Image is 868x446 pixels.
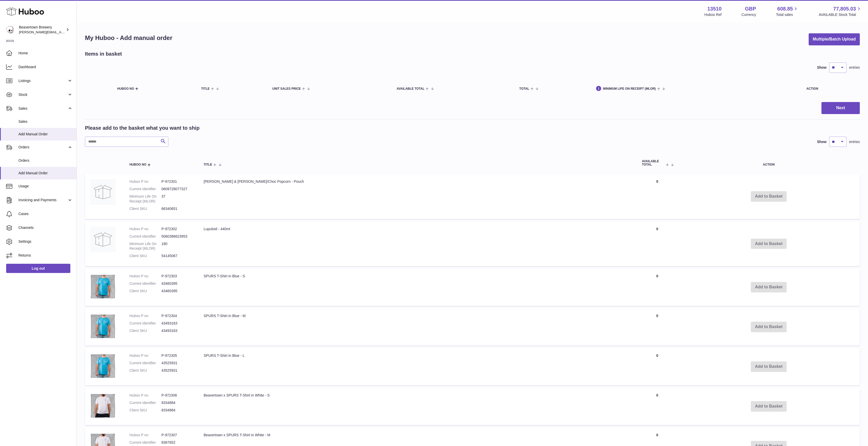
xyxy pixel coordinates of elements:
div: Beavertown Brewery [19,25,65,35]
a: Log out [6,264,70,273]
img: SPURS T-Shirt in Blue - M [90,313,116,339]
dt: Client SKU [129,254,161,258]
dt: Huboo P no [129,179,161,184]
div: Huboo Ref [705,12,722,17]
dd: P-972302 [161,227,193,231]
span: Channels [18,225,73,230]
dt: Minimum Life On Receipt (MLOR) [129,194,161,204]
span: Add Manual Order [18,132,73,137]
span: Unit Sales Price [272,87,301,90]
span: AVAILABLE Total [642,160,665,166]
dd: P-972306 [161,393,193,398]
dd: 8334884 [161,408,193,413]
span: Huboo no [129,163,146,166]
span: Title [201,87,210,90]
dd: 43460395 [161,289,193,293]
dt: Huboo P no [129,393,161,398]
h2: Please add to the basket what you want to ship [85,125,200,131]
strong: 13510 [707,5,722,12]
td: SPURS T-Shirt in Blue - S [199,269,637,306]
td: SPURS T-Shirt in Blue - M [199,308,637,346]
dt: Client SKU [129,408,161,413]
span: Settings [18,239,73,244]
td: 0 [637,269,678,306]
span: Huboo no [117,87,134,90]
dd: 54145067 [161,254,193,258]
a: 77,805.03 AVAILABLE Stock Total [819,5,862,17]
strong: GBP [745,5,756,12]
span: Orders [18,145,67,150]
span: [PERSON_NAME][EMAIL_ADDRESS][PERSON_NAME][DOMAIN_NAME] [19,30,130,34]
span: Total sales [776,12,799,17]
img: Matthew.McCormack@beavertownbrewery.co.uk [6,26,14,34]
span: Invoicing and Payments [18,198,67,202]
dt: Huboo P no [129,313,161,318]
img: SPURS T-Shirt in Blue - L [90,353,116,379]
dt: Client SKU [129,206,161,211]
dt: Client SKU [129,328,161,333]
th: Action [678,155,860,171]
dd: 43460395 [161,281,193,286]
img: Joe & Sephs Caramel/Choc Popcorn - Pouch [90,179,116,205]
dd: P-972301 [161,179,193,184]
span: Stock [18,92,67,97]
span: Returns [18,253,73,258]
dd: P-972304 [161,313,193,318]
span: Minimum Life On Receipt (MLOR) [603,87,656,90]
span: Listings [18,78,67,83]
td: SPURS T-Shirt in Blue - L [199,348,637,385]
dt: Current identifier [129,440,161,445]
img: Lupuloid - 440ml [90,227,116,252]
span: 608.85 [777,5,793,12]
span: Add Manual Order [18,171,73,176]
dt: Huboo P no [129,433,161,438]
button: Next [821,102,860,114]
span: AVAILABLE Stock Total [819,12,862,17]
dd: 66340651 [161,206,193,211]
dd: 8367652 [161,440,193,445]
dt: Client SKU [129,368,161,373]
span: entries [849,65,860,70]
dt: Current identifier [129,400,161,405]
span: Cases [18,211,73,216]
td: Beavertown x SPURS T-Shirt in White - S [199,388,637,425]
dd: 180 [161,241,193,251]
a: 608.85 Total sales [776,5,799,17]
dd: 43493163 [161,321,193,326]
span: Title [204,163,212,166]
button: Multiple/Batch Upload [809,33,860,45]
span: Sales [18,106,67,111]
label: Show [817,65,827,70]
td: 0 [637,388,678,425]
span: Total [519,87,529,90]
td: Lupuloid - 440ml [199,221,637,266]
span: AVAILABLE Total [397,87,424,90]
dd: P-972305 [161,353,193,358]
dt: Current identifier [129,234,161,239]
span: entries [849,139,860,144]
span: Sales [18,119,73,124]
img: SPURS T-Shirt in Blue - S [90,274,116,299]
span: 77,805.03 [833,5,856,12]
h1: My Huboo - Add manual order [85,34,172,42]
dd: P-972307 [161,433,193,438]
dd: 43525931 [161,361,193,366]
dd: 43493163 [161,328,193,333]
div: Action [806,87,855,90]
span: Home [18,51,73,56]
dd: 37 [161,194,193,204]
dt: Current identifier [129,361,161,366]
td: 0 [637,308,678,346]
dd: 0609728077327 [161,187,193,191]
td: 0 [637,221,678,266]
dt: Huboo P no [129,353,161,358]
span: Usage [18,184,73,189]
dd: P-972303 [161,274,193,279]
dd: 8334884 [161,400,193,405]
dt: Huboo P no [129,227,161,231]
h2: Items in basket [85,50,122,57]
td: 0 [637,174,678,219]
dt: Client SKU [129,289,161,293]
dt: Huboo P no [129,274,161,279]
td: 0 [637,348,678,385]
